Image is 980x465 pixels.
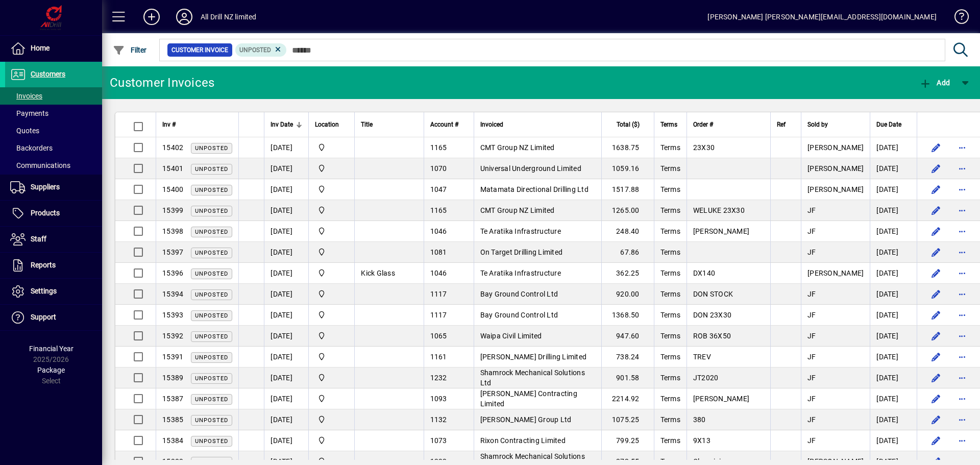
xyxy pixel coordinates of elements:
[264,242,308,263] td: [DATE]
[162,436,183,445] span: 15384
[10,144,53,152] span: Backorders
[927,223,944,239] button: Edit
[31,44,50,52] span: Home
[927,432,944,449] button: Edit
[927,202,944,218] button: Edit
[430,119,458,130] span: Account #
[954,181,970,198] button: More options
[660,119,677,130] span: Terms
[660,248,680,256] span: Terms
[601,200,654,221] td: 1265.00
[315,309,348,321] span: All Drill NZ Limited
[927,307,944,323] button: Edit
[807,185,864,193] span: [PERSON_NAME]
[430,185,447,193] span: 1047
[430,436,447,445] span: 1073
[870,368,917,388] td: [DATE]
[693,415,706,424] span: 380
[430,269,447,277] span: 1046
[162,353,183,361] span: 15391
[947,2,967,35] a: Knowledge Base
[162,290,183,298] span: 15394
[430,119,468,130] div: Account #
[264,158,308,179] td: [DATE]
[5,157,102,174] a: Communications
[954,390,970,407] button: More options
[29,345,73,353] span: Financial Year
[430,290,447,298] span: 1117
[660,374,680,382] span: Terms
[927,411,944,428] button: Edit
[315,184,348,195] span: All Drill NZ Limited
[264,221,308,242] td: [DATE]
[807,332,816,340] span: JF
[271,119,293,130] span: Inv Date
[195,417,228,424] span: Unposted
[5,305,102,330] a: Support
[777,119,795,130] div: Ref
[264,200,308,221] td: [DATE]
[201,9,257,25] div: All Drill NZ limited
[870,200,917,221] td: [DATE]
[5,279,102,304] a: Settings
[195,333,228,340] span: Unposted
[807,248,816,256] span: JF
[601,326,654,347] td: 947.60
[870,347,917,368] td: [DATE]
[162,395,183,403] span: 15387
[480,185,589,193] span: Matamata Directional Drilling Ltd
[777,119,786,130] span: Ref
[870,179,917,200] td: [DATE]
[162,143,183,152] span: 15402
[870,409,917,430] td: [DATE]
[361,119,373,130] span: Title
[601,158,654,179] td: 1059.16
[660,227,680,235] span: Terms
[430,353,447,361] span: 1161
[876,119,911,130] div: Due Date
[315,414,348,425] span: All Drill NZ Limited
[807,311,816,319] span: JF
[5,253,102,278] a: Reports
[480,248,563,256] span: On Target Drilling Limited
[927,181,944,198] button: Edit
[660,436,680,445] span: Terms
[171,45,228,55] span: Customer Invoice
[480,290,558,298] span: Bay Ground Control Ltd
[430,248,447,256] span: 1081
[430,374,447,382] span: 1232
[264,326,308,347] td: [DATE]
[693,353,711,361] span: TREV
[162,164,183,173] span: 15401
[919,79,950,87] span: Add
[315,435,348,446] span: All Drill NZ Limited
[315,330,348,341] span: All Drill NZ Limited
[807,436,816,445] span: JF
[660,269,680,277] span: Terms
[693,290,733,298] span: DON STOCK
[361,269,395,277] span: Kick Glass
[954,139,970,156] button: More options
[480,369,585,387] span: Shamrock Mechanical Solutions Ltd
[601,284,654,305] td: 920.00
[608,119,649,130] div: Total ($)
[660,185,680,193] span: Terms
[601,242,654,263] td: 67.86
[264,284,308,305] td: [DATE]
[807,374,816,382] span: JF
[660,206,680,214] span: Terms
[601,347,654,368] td: 738.24
[807,164,864,173] span: [PERSON_NAME]
[480,119,503,130] span: Invoiced
[271,119,302,130] div: Inv Date
[195,166,228,173] span: Unposted
[10,92,42,100] span: Invoices
[315,119,348,130] div: Location
[954,244,970,260] button: More options
[660,290,680,298] span: Terms
[660,395,680,403] span: Terms
[807,395,816,403] span: JF
[927,390,944,407] button: Edit
[870,137,917,158] td: [DATE]
[162,415,183,424] span: 15385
